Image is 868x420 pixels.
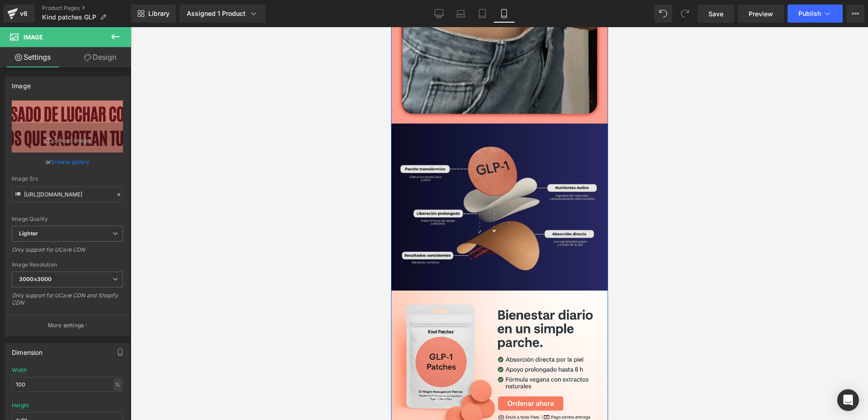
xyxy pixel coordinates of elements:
input: auto [12,377,123,392]
a: Preview [738,5,784,23]
span: Publish [798,10,821,17]
div: or [12,157,123,167]
span: Save [708,9,723,19]
a: Desktop [428,5,450,23]
div: Open Intercom Messenger [837,389,859,411]
b: Lighter [19,230,38,237]
b: 3000x3000 [19,276,52,282]
span: Kind patches GLP [42,14,96,21]
a: Mobile [493,5,515,23]
button: More settings [5,315,129,336]
a: Product Pages [42,5,131,12]
span: Library [148,10,170,18]
div: Image Resolution [12,262,123,268]
a: Browse gallery [51,154,90,170]
span: Image [24,33,43,41]
a: New Library [131,5,176,23]
a: v6 [4,5,35,23]
div: Image [12,77,31,90]
div: Image Quality [12,216,123,222]
p: More settings [48,321,84,329]
div: % [113,378,122,391]
span: Preview [749,9,773,19]
div: Width [12,367,27,373]
button: More [846,5,864,23]
a: Laptop [450,5,472,23]
div: v6 [18,8,29,19]
div: Only support for UCare CDN [12,246,123,259]
input: Link [12,186,123,202]
div: Height [12,402,29,409]
div: Only support for UCare CDN and Shopify CDN [12,292,123,312]
button: Redo [676,5,694,23]
div: Assigned 1 Product [187,9,258,18]
a: Tablet [472,5,493,23]
button: Undo [654,5,672,23]
button: Publish [788,5,843,23]
div: Image Src [12,176,123,182]
div: Dimension [12,344,43,356]
a: Design [67,47,133,67]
